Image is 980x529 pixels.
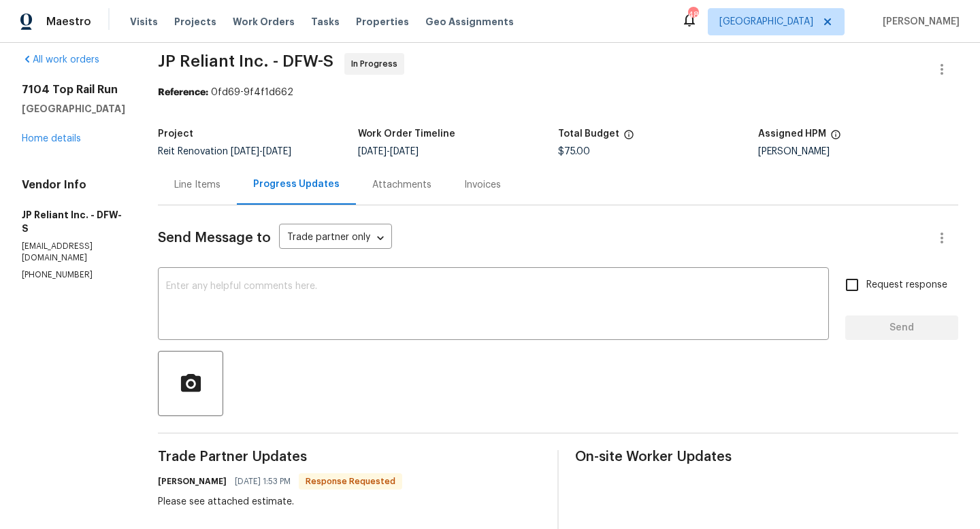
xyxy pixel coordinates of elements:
[158,231,271,245] span: Send Message to
[351,57,403,71] span: In Progress
[46,15,91,29] span: Maestro
[877,15,960,29] span: [PERSON_NAME]
[158,495,402,509] div: Please see attached estimate.
[158,475,227,488] h6: [PERSON_NAME]
[158,450,541,464] span: Trade Partner Updates
[558,147,590,156] span: $75.00
[233,15,295,29] span: Work Orders
[231,147,291,156] span: -
[623,129,634,147] span: The total cost of line items that have been proposed by Opendoor. This sum includes line items th...
[158,147,291,156] span: Reit Renovation
[358,147,419,156] span: -
[235,475,291,488] span: [DATE] 1:53 PM
[311,17,340,27] span: Tasks
[358,147,387,156] span: [DATE]
[22,241,125,264] p: [EMAIL_ADDRESS][DOMAIN_NAME]
[558,129,619,139] h5: Total Budget
[830,129,841,147] span: The hpm assigned to this work order.
[300,475,401,488] span: Response Requested
[130,15,158,29] span: Visits
[22,178,125,192] h4: Vendor Info
[22,208,125,235] h5: JP Reliant Inc. - DFW-S
[263,147,291,156] span: [DATE]
[356,15,409,29] span: Properties
[174,178,220,192] div: Line Items
[158,86,958,99] div: 0fd69-9f4f1d662
[866,278,947,292] span: Request response
[231,147,259,156] span: [DATE]
[279,227,392,250] div: Trade partner only
[758,147,958,156] div: [PERSON_NAME]
[22,55,99,65] a: All work orders
[575,450,958,464] span: On-site Worker Updates
[174,15,216,29] span: Projects
[390,147,419,156] span: [DATE]
[22,102,125,116] h5: [GEOGRAPHIC_DATA]
[22,134,81,143] a: Home details
[425,15,514,29] span: Geo Assignments
[688,8,698,22] div: 48
[758,129,826,139] h5: Assigned HPM
[22,269,125,281] p: [PHONE_NUMBER]
[158,88,208,97] b: Reference:
[158,129,193,139] h5: Project
[719,15,813,29] span: [GEOGRAPHIC_DATA]
[372,178,431,192] div: Attachments
[464,178,501,192] div: Invoices
[158,53,333,69] span: JP Reliant Inc. - DFW-S
[22,83,125,97] h2: 7104 Top Rail Run
[358,129,455,139] h5: Work Order Timeline
[253,177,340,191] div: Progress Updates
